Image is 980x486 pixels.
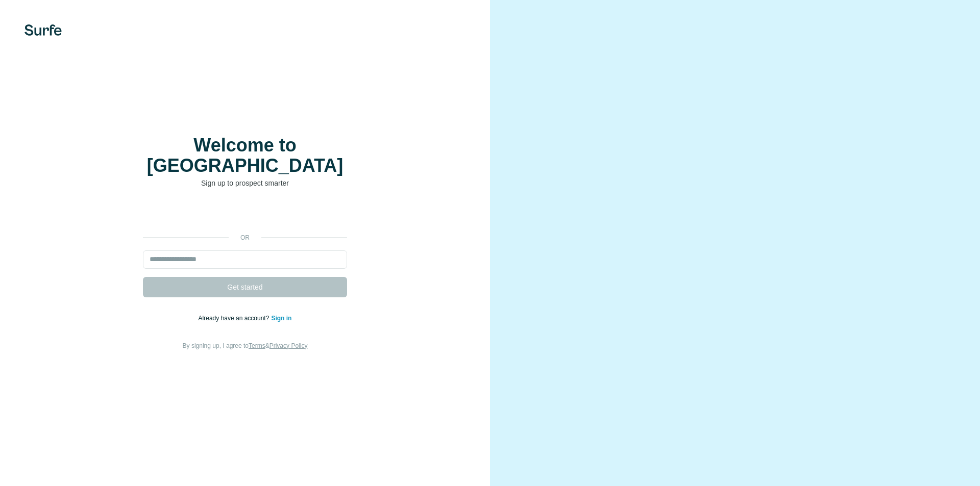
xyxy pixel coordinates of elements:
img: Surfe's logo [24,24,62,36]
p: Sign up to prospect smarter [143,178,347,188]
span: By signing up, I agree to & [183,342,308,349]
a: Sign in [271,315,291,322]
p: or [229,233,261,242]
a: Privacy Policy [269,342,308,349]
span: Already have an account? [199,315,272,322]
iframe: Sign in with Google Button [138,203,352,226]
a: Terms [249,342,265,349]
h1: Welcome to [GEOGRAPHIC_DATA] [143,135,347,176]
